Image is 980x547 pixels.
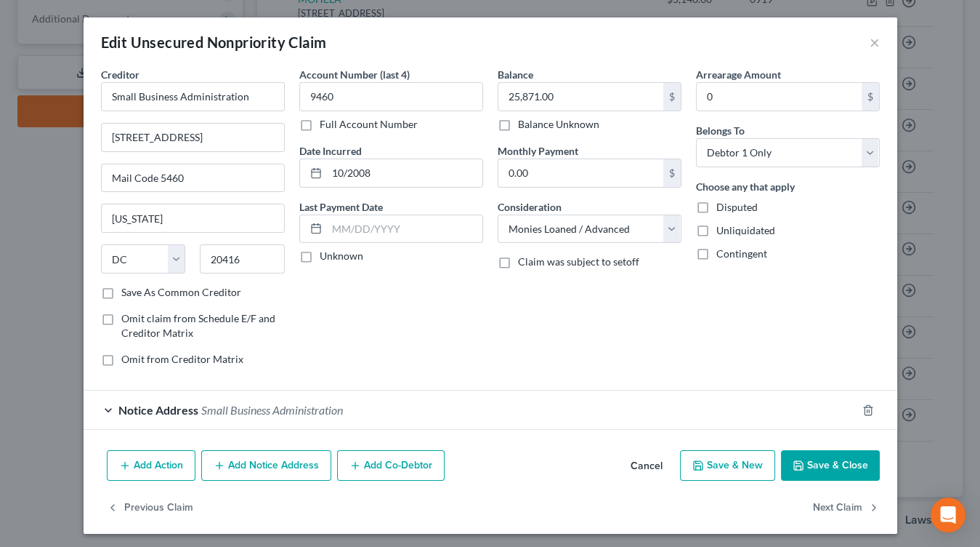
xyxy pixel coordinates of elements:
label: Monthly Payment [498,143,578,159]
button: Add Action [107,450,195,481]
label: Arrearage Amount [696,67,781,82]
label: Account Number (last 4) [299,67,410,82]
div: $ [663,159,681,187]
input: Search creditor by name... [101,82,285,111]
button: Add Co-Debtor [337,450,445,481]
input: Apt, Suite, etc... [102,164,284,192]
button: Save & Close [781,450,880,481]
input: 0.00 [498,159,663,187]
span: Contingent [716,247,767,260]
div: Open Intercom Messenger [931,498,965,532]
span: Omit claim from Schedule E/F and Creditor Matrix [121,312,275,339]
span: Claim was subject to setoff [518,255,639,268]
button: Previous Claim [107,492,193,523]
div: $ [663,83,681,111]
button: × [870,33,880,51]
input: MM/DD/YYYY [327,159,482,187]
input: MM/DD/YYYY [327,215,482,243]
span: Notice Address [118,403,198,417]
label: Balance [498,67,533,82]
input: 0.00 [697,83,862,111]
input: XXXX [299,82,483,111]
span: Small Business Administration [201,403,343,417]
div: $ [862,83,879,111]
label: Last Payment Date [299,199,383,215]
input: Enter city... [102,204,284,232]
input: Enter address... [102,124,284,151]
label: Choose any that apply [696,179,795,194]
button: Save & New [680,450,775,481]
span: Omit from Creditor Matrix [121,353,243,365]
span: Disputed [716,201,758,213]
input: 0.00 [498,83,663,111]
button: Add Notice Address [201,450,331,481]
label: Consideration [498,199,562,215]
label: Save As Common Creditor [121,285,241,300]
button: Next Claim [813,492,880,523]
button: Cancel [619,452,674,481]
label: Full Account Number [320,117,418,132]
label: Date Incurred [299,143,362,159]
input: Enter zip... [200,244,285,273]
span: Creditor [101,68,139,81]
span: Belongs To [696,124,745,137]
div: Edit Unsecured Nonpriority Claim [101,32,327,52]
label: Unknown [320,249,363,263]
span: Unliquidated [716,224,775,236]
label: Balance Unknown [518,117,599,132]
